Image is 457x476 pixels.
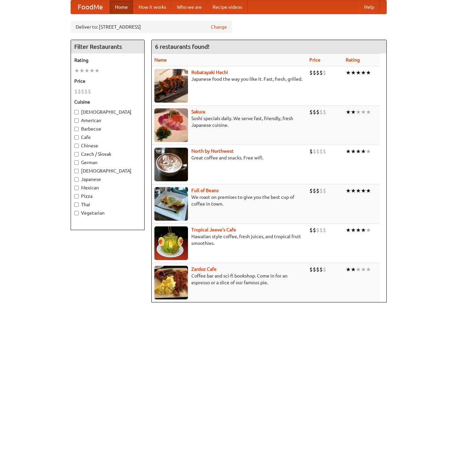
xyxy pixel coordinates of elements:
label: Czech / Slovak [74,151,141,157]
a: How it works [133,0,172,14]
li: ★ [84,67,89,74]
li: $ [309,226,313,234]
div: Deliver to: [STREET_ADDRESS] [71,21,232,33]
input: Barbecue [74,127,79,131]
li: $ [316,108,319,116]
li: ★ [346,148,351,155]
label: Barbecue [74,125,141,132]
input: Czech / Slovak [74,152,79,156]
li: $ [323,266,326,273]
li: ★ [366,108,371,116]
li: $ [316,187,319,194]
li: $ [319,266,323,273]
li: ★ [74,67,79,74]
li: ★ [89,67,94,74]
h5: Price [74,78,141,84]
li: ★ [351,187,356,194]
h4: Filter Restaurants [71,40,144,53]
li: $ [309,69,313,76]
label: Mexican [74,184,141,191]
li: ★ [366,69,371,76]
label: Pizza [74,193,141,199]
li: $ [323,69,326,76]
li: ★ [361,69,366,76]
input: American [74,118,79,123]
li: ★ [361,266,366,273]
li: $ [84,88,88,95]
li: $ [313,69,316,76]
li: ★ [351,226,356,234]
li: $ [313,187,316,194]
li: ★ [361,148,366,155]
a: Tropical Jeeve's Cafe [191,227,236,232]
a: Zardoz Cafe [191,266,217,272]
label: Cafe [74,134,141,141]
li: ★ [346,69,351,76]
a: Name [154,57,167,63]
a: Robatayaki Hachi [191,70,228,75]
input: Vegetarian [74,211,79,215]
li: ★ [356,226,361,234]
li: $ [313,266,316,273]
li: ★ [351,148,356,155]
li: ★ [361,108,366,116]
li: $ [78,88,81,95]
li: ★ [366,148,371,155]
li: ★ [356,108,361,116]
p: Japanese food the way you like it. Fast, fresh, grilled. [154,76,304,82]
input: Chinese [74,144,79,148]
li: ★ [351,108,356,116]
a: Change [211,24,227,30]
a: Rating [346,57,360,63]
label: German [74,159,141,166]
input: Cafe [74,135,79,140]
label: [DEMOGRAPHIC_DATA] [74,109,141,115]
a: Price [309,57,320,63]
li: ★ [366,226,371,234]
li: ★ [356,148,361,155]
li: $ [313,226,316,234]
li: ★ [346,187,351,194]
img: sakura.jpg [154,108,188,142]
a: FoodMe [71,0,110,14]
img: north.jpg [154,148,188,181]
a: North by Northwest [191,148,234,154]
li: $ [316,69,319,76]
li: $ [309,108,313,116]
li: ★ [351,69,356,76]
li: ★ [351,266,356,273]
a: Sakura [191,109,205,114]
a: Help [359,0,380,14]
li: $ [81,88,84,95]
label: Vegetarian [74,210,141,216]
li: ★ [366,266,371,273]
li: $ [319,148,323,155]
ng-pluralize: 6 restaurants found! [155,43,210,50]
li: ★ [361,226,366,234]
p: Hawaiian style coffee, fresh juices, and tropical fruit smoothies. [154,233,304,247]
p: Sushi specials daily. We serve fast, friendly, fresh Japanese cuisine. [154,115,304,129]
li: $ [316,266,319,273]
input: Thai [74,203,79,207]
label: American [74,117,141,124]
li: $ [316,226,319,234]
input: Mexican [74,186,79,190]
li: $ [88,88,91,95]
li: $ [74,88,78,95]
label: Chinese [74,142,141,149]
li: $ [319,187,323,194]
li: $ [319,226,323,234]
input: Pizza [74,194,79,198]
li: $ [319,108,323,116]
li: $ [323,187,326,194]
img: jeeves.jpg [154,226,188,260]
label: Thai [74,201,141,208]
a: Home [110,0,133,14]
p: We roast on premises to give you the best cup of coffee in town. [154,194,304,207]
p: Great coffee and snacks. Free wifi. [154,154,304,161]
